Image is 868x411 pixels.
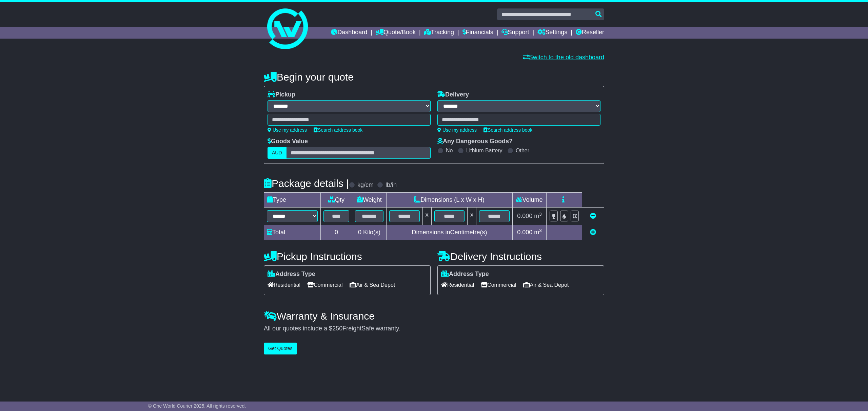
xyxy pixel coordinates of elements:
span: 0.000 [517,229,532,236]
h4: Begin your quote [264,71,604,83]
a: Use my address [268,127,307,133]
span: 0.000 [517,213,532,219]
span: m [534,229,542,236]
a: Tracking [424,27,454,39]
label: kg/cm [357,181,374,189]
a: Financials [462,27,493,39]
h4: Package details | [264,178,349,189]
label: Any Dangerous Goods? [437,138,513,145]
a: Search address book [484,127,532,133]
td: Volume [512,193,546,208]
span: © One World Courier 2025. All rights reserved. [148,403,246,409]
td: Total [264,225,321,240]
span: Commercial [481,280,516,290]
td: Kilo(s) [352,225,387,240]
label: Address Type [441,271,489,278]
a: Quote/Book [376,27,416,39]
label: No [446,147,453,154]
td: 0 [321,225,352,240]
a: Settings [537,27,567,39]
span: Residential [268,280,300,290]
sup: 3 [539,228,542,233]
a: Reseller [576,27,604,39]
td: Dimensions in Centimetre(s) [386,225,512,240]
td: x [422,208,431,225]
sup: 3 [539,212,542,217]
a: Support [501,27,529,39]
label: AUD [268,147,287,159]
h4: Delivery Instructions [437,251,604,262]
h4: Pickup Instructions [264,251,431,262]
td: x [468,208,476,225]
td: Type [264,193,321,208]
a: Use my address [437,127,477,133]
span: Commercial [307,280,342,290]
label: lb/in [386,181,397,189]
h4: Warranty & Insurance [264,310,604,322]
span: 0 [358,229,361,236]
span: 250 [332,325,342,332]
a: Dashboard [331,27,367,39]
label: Goods Value [268,138,308,145]
td: Dimensions (L x W x H) [386,193,512,208]
span: Air & Sea Depot [350,280,395,290]
a: Switch to the old dashboard [523,54,604,61]
button: Get Quotes [264,343,297,354]
span: Residential [441,280,474,290]
label: Lithium Battery [466,147,502,154]
label: Delivery [437,91,469,99]
a: Search address book [314,127,362,133]
td: Qty [321,193,352,208]
label: Other [516,147,529,154]
span: m [534,213,542,219]
label: Pickup [268,91,295,99]
label: Address Type [268,271,315,278]
a: Add new item [590,229,596,236]
div: All our quotes include a $ FreightSafe warranty. [264,325,604,332]
span: Air & Sea Depot [523,280,569,290]
td: Weight [352,193,387,208]
a: Remove this item [590,213,596,219]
